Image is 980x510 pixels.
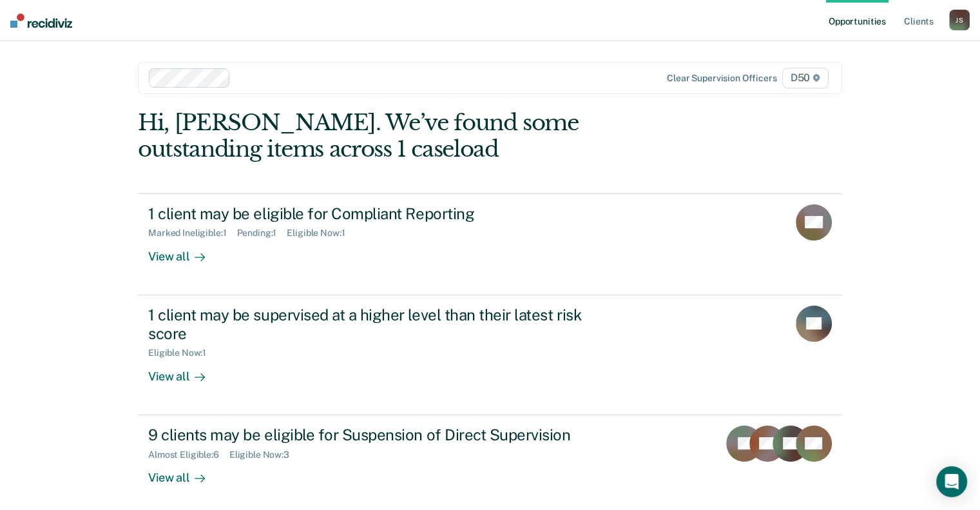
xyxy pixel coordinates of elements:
[949,10,970,30] button: JS
[148,426,600,444] div: 9 clients may be eligible for Suspension of Direct Supervision
[148,348,216,358] div: Eligible Now : 1
[148,239,220,264] div: View all
[229,449,300,460] div: Eligible Now : 3
[148,449,229,460] div: Almost Eligible : 6
[148,460,220,485] div: View all
[138,295,842,415] a: 1 client may be supervised at a higher level than their latest risk scoreEligible Now:1View all
[138,110,701,162] div: Hi, [PERSON_NAME]. We’ve found some outstanding items across 1 caseload
[287,228,355,239] div: Eligible Now : 1
[148,228,236,239] div: Marked Ineligible : 1
[782,68,829,88] span: D50
[148,306,600,343] div: 1 client may be supervised at a higher level than their latest risk score
[936,466,967,497] div: Open Intercom Messenger
[949,10,970,30] div: J S
[148,358,220,384] div: View all
[10,14,72,28] img: Recidiviz
[237,228,287,239] div: Pending : 1
[138,193,842,295] a: 1 client may be eligible for Compliant ReportingMarked Ineligible:1Pending:1Eligible Now:1View all
[148,204,600,223] div: 1 client may be eligible for Compliant Reporting
[667,73,776,84] div: Clear supervision officers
